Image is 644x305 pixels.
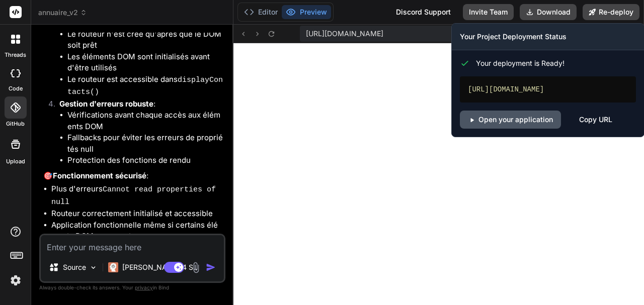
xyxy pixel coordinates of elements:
div: Discord Support [390,4,457,20]
h3: Your Project Deployment Status [460,32,636,42]
span: privacy [135,284,153,290]
label: code [9,84,23,93]
li: Application fonctionnelle même si certains éléments DOM manquent [51,220,223,242]
li: Fallbacks pour éviter les erreurs de propriétés null [67,132,223,155]
li: Le routeur est accessible dans [67,74,223,98]
p: : [59,98,223,110]
a: Open your application [460,111,561,129]
li: Protection des fonctions de rendu [67,155,223,166]
li: Routeur correctement initialisé et accessible [51,208,223,220]
li: Vérifications avant chaque accès aux éléments DOM [67,110,223,132]
label: GitHub [6,120,25,128]
div: [URL][DOMAIN_NAME] [460,76,636,103]
div: Copy URL [579,111,612,129]
iframe: Preview [233,43,644,305]
img: attachment [190,262,202,273]
span: annuaire_v2 [38,8,87,18]
img: icon [206,262,216,272]
span: [URL][DOMAIN_NAME] [306,29,383,39]
p: Source [63,262,86,272]
img: Pick Models [89,263,98,272]
p: Always double-check its answers. Your in Bind [39,283,225,292]
button: Download [520,4,577,20]
p: [PERSON_NAME] 4 S.. [122,262,197,272]
button: Invite Team [463,4,514,20]
button: Re-deploy [583,4,639,20]
p: 🎯 : [43,170,223,182]
code: Cannot read properties of null [51,185,216,207]
li: Le routeur n'est créé qu'après que le DOM soit prêt [67,29,223,51]
li: Les éléments DOM sont initialisés avant d'être utilisés [67,51,223,74]
label: Upload [6,157,25,166]
button: Preview [282,5,331,19]
label: threads [5,51,26,59]
button: Editor [240,5,282,19]
span: Your deployment is Ready! [476,58,565,68]
img: Claude 4 Sonnet [108,262,118,272]
strong: Fonctionnement sécurisé [53,171,146,180]
img: settings [7,272,24,289]
li: Plus d'erreurs [51,183,223,208]
strong: Gestion d'erreurs robuste [59,99,153,109]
